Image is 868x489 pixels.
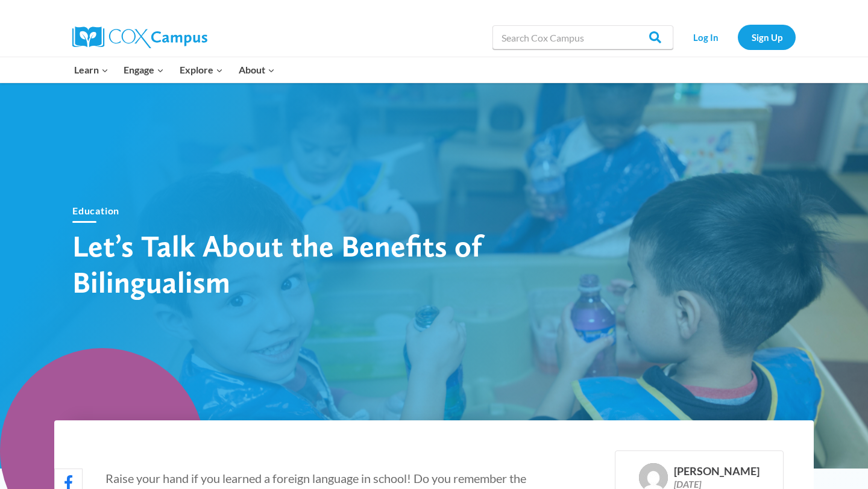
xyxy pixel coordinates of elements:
nav: Secondary Navigation [679,25,796,49]
span: About [239,62,275,78]
input: Search Cox Campus [492,25,673,49]
span: Explore [180,62,223,78]
a: Education [72,205,119,216]
div: [PERSON_NAME] [674,465,759,478]
span: Engage [124,62,164,78]
a: Sign Up [738,25,796,49]
img: Cox Campus [72,26,207,48]
h1: Let’s Talk About the Benefits of Bilingualism [72,228,494,300]
a: Log In [679,25,732,49]
span: Learn [74,62,108,78]
nav: Primary Navigation [66,57,282,83]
